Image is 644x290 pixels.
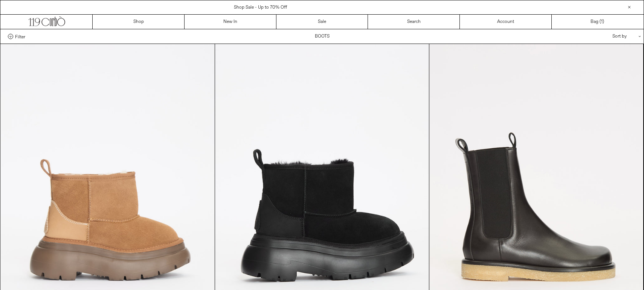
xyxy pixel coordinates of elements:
[460,15,552,29] a: Account
[368,15,460,29] a: Search
[234,5,287,11] a: Shop Sale - Up to 70% Off
[93,15,185,29] a: Shop
[185,15,276,29] a: New In
[601,18,604,25] span: )
[276,15,368,29] a: Sale
[568,29,636,44] div: Sort by
[601,19,603,25] span: 1
[552,15,644,29] a: Bag ()
[15,34,25,39] span: Filter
